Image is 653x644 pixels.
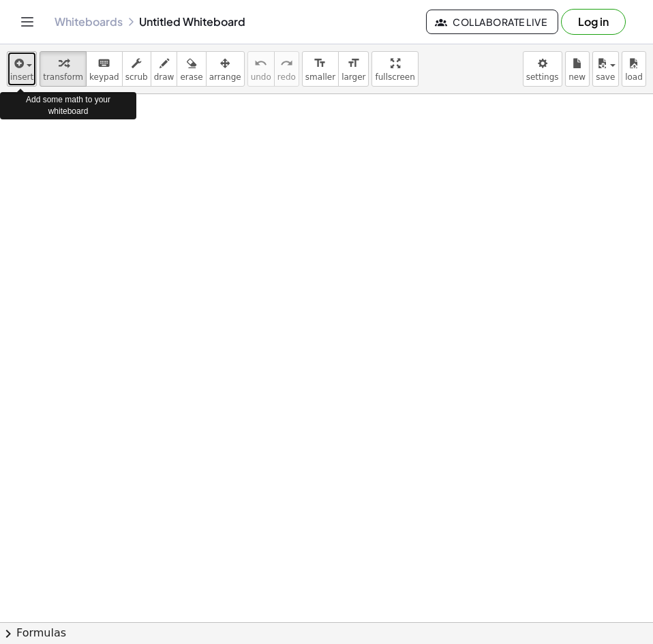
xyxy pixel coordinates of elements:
button: load [622,51,646,87]
button: Toggle navigation [16,11,38,33]
button: fullscreen [371,51,418,87]
span: keypad [89,72,119,82]
button: Collaborate Live [426,10,558,34]
span: scrub [125,72,148,82]
span: fullscreen [375,72,414,82]
span: save [596,72,615,82]
button: undoundo [247,51,275,87]
button: format_sizelarger [338,51,369,87]
span: undo [251,72,271,82]
span: redo [277,72,296,82]
button: settings [523,51,562,87]
i: format_size [314,55,326,72]
span: larger [341,72,365,82]
i: undo [254,55,267,72]
button: scrub [122,51,151,87]
button: keyboardkeypad [86,51,123,87]
i: redo [280,55,293,72]
button: format_sizesmaller [302,51,339,87]
button: save [592,51,619,87]
button: arrange [206,51,245,87]
span: transform [43,72,83,82]
span: insert [10,72,33,82]
span: erase [180,72,202,82]
span: smaller [305,72,335,82]
button: new [565,51,590,87]
i: keyboard [97,55,110,72]
span: new [568,72,586,82]
button: Log in [561,9,626,35]
span: arrange [209,72,241,82]
span: draw [154,72,174,82]
button: insert [7,51,37,87]
span: settings [526,72,559,82]
button: transform [40,51,87,87]
button: erase [177,51,206,87]
button: redoredo [274,51,299,87]
a: Whiteboards [55,15,123,29]
button: draw [151,51,178,87]
i: format_size [347,55,360,72]
span: load [625,72,643,82]
span: Collaborate Live [438,16,547,28]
